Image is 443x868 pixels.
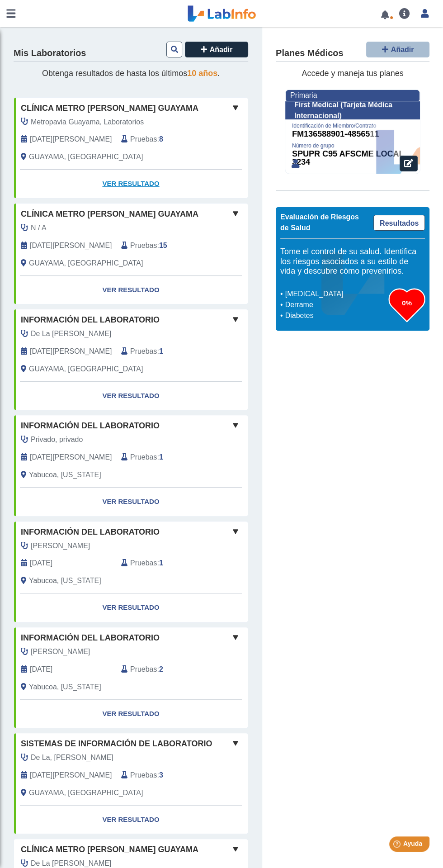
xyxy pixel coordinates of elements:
font: Pruebas [130,771,157,779]
a: Ver resultado [14,382,248,410]
span: Privado, privado [31,434,83,445]
font: Clínica Metro [PERSON_NAME] Guayama [21,209,198,218]
font: GUAYAMA, [GEOGRAPHIC_DATA] [29,153,143,161]
font: Sistemas de información de laboratorio [21,739,212,748]
font: Ver resultado [102,286,159,294]
font: información del laboratorio [21,527,160,536]
font: Tome el control de su salud. Identifica los riesgos asociados a su estilo de vida y descubre cómo... [280,247,416,275]
a: Ver resultado [14,276,248,304]
span: Díaz, Analid [31,541,90,551]
font: 0% [402,299,412,307]
font: Ver resultado [102,710,159,717]
font: Clínica Metro [PERSON_NAME] Guayama [21,104,198,113]
font: De La, [PERSON_NAME] [31,754,113,761]
a: Ver resultado [14,593,248,622]
span: De La Paz, Marynoll [31,328,111,339]
font: De La [PERSON_NAME] [31,330,111,337]
font: 10 años [187,69,217,78]
font: [DATE] [30,665,52,673]
font: Ver resultado [102,180,159,187]
font: Ver resultado [102,498,159,505]
font: 1 [159,453,163,461]
button: Añadir [366,42,429,57]
font: Obtenga resultados de hasta los últimos [42,69,187,78]
a: Ver resultado [14,488,248,516]
span: 16 de agosto de 2025 [30,134,112,145]
font: Diabetes [285,312,314,319]
span: Yabucoa, Puerto Rico [29,470,101,480]
font: : [157,665,159,673]
a: Ver resultado [14,170,248,198]
font: Pruebas [130,559,157,567]
font: [DATE][PERSON_NAME] [30,771,112,779]
font: Metropavia Guayama, Laboratorios [31,118,144,126]
span: Yabucoa, Puerto Rico [29,682,101,693]
font: 1 [159,347,163,355]
font: : [157,347,159,355]
font: Ver resultado [102,816,159,823]
span: 8 de junio de 2021 [30,346,112,357]
font: Pruebas [130,453,157,461]
font: información del laboratorio [21,315,160,324]
font: información del laboratorio [21,633,160,642]
font: 3 [159,771,163,779]
font: : [157,771,159,779]
font: Pruebas [130,665,157,673]
font: : [157,242,159,249]
span: Yabucoa, Puerto Rico [29,575,101,586]
font: : [157,453,159,461]
font: De La [PERSON_NAME] [31,859,111,867]
font: Ver resultado [102,392,159,399]
iframe: Lanzador de widgets de ayuda [363,833,433,858]
font: [DATE] [30,559,52,567]
font: Pruebas [130,135,157,143]
font: [DATE][PERSON_NAME] [30,242,112,249]
font: Resultados [380,219,419,227]
font: [DATE][PERSON_NAME] [30,135,112,143]
font: Añadir [210,46,233,53]
span: GUAYAMA, PR [29,152,143,162]
font: Yabucoa, [US_STATE] [29,683,101,691]
font: Evaluación de Riesgos de Salud [280,213,359,232]
font: 8 [159,135,163,143]
span: 02-11-2020 [30,664,52,675]
font: : [157,135,159,143]
font: 1 [159,559,163,567]
font: [DATE][PERSON_NAME] [30,453,112,461]
font: [DATE][PERSON_NAME] [30,347,112,355]
font: : [157,559,159,567]
span: GUAYAMA, PR [29,258,143,269]
font: Pruebas [130,347,157,355]
font: Clínica Metro [PERSON_NAME] Guayama [21,845,198,854]
font: Derrame [285,301,313,308]
span: 20 de abril de 2021 [30,452,112,463]
span: Metropavia Guayama, Laboratorios [31,117,144,128]
font: Yabucoa, [US_STATE] [29,577,101,584]
a: Ver resultado [14,700,248,728]
button: Añadir [185,42,248,57]
font: [PERSON_NAME] [31,648,90,655]
font: N / A [31,224,47,232]
font: 15 [159,242,167,249]
font: 2 [159,665,163,673]
span: N / A [31,223,47,233]
a: Resultados [373,215,425,231]
span: GUAYAMA, PR [29,364,143,375]
font: Pruebas [130,242,157,249]
font: Yabucoa, [US_STATE] [29,471,101,479]
font: Planes Médicos [276,48,343,58]
font: Ver resultado [102,603,159,611]
span: 12 de noviembre de 2020 [30,558,52,569]
span: Rosado, José [31,646,90,657]
font: GUAYAMA, [GEOGRAPHIC_DATA] [29,789,143,797]
font: [PERSON_NAME] [31,542,90,550]
font: Accede y maneja tus planes [302,69,403,78]
span: GUAYAMA, PR [29,787,143,798]
font: Añadir [391,46,414,53]
font: GUAYAMA, [GEOGRAPHIC_DATA] [29,259,143,267]
span: De La, Marynoll [31,752,113,763]
font: Primaria [290,91,317,99]
font: GUAYAMA, [GEOGRAPHIC_DATA] [29,365,143,373]
font: Privado, privado [31,436,83,443]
